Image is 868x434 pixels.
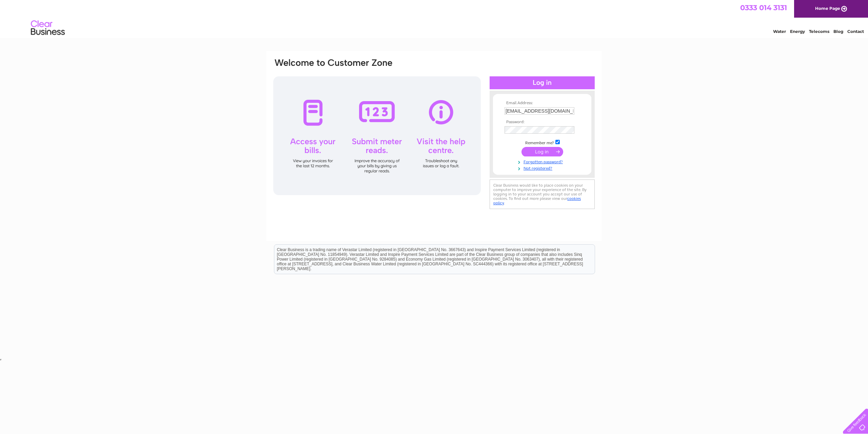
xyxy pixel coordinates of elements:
div: Clear Business is a trading name of Verastar Limited (registered in [GEOGRAPHIC_DATA] No. 3667643... [274,4,595,33]
a: Energy [790,29,805,34]
th: Email Address: [503,101,581,106]
input: Submit [521,147,563,156]
a: Not registered? [505,165,581,171]
a: cookies policy [493,196,581,205]
a: 0333 014 3131 [740,3,787,12]
a: Blog [833,29,843,34]
a: Forgotten password? [505,158,581,165]
td: Remember me? [503,139,581,146]
a: Contact [847,29,864,34]
img: logo.png [31,18,65,38]
th: Password: [503,120,581,125]
a: Water [773,29,786,34]
div: Clear Business would like to place cookies on your computer to improve your experience of the sit... [490,180,595,209]
a: Telecoms [809,29,829,34]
